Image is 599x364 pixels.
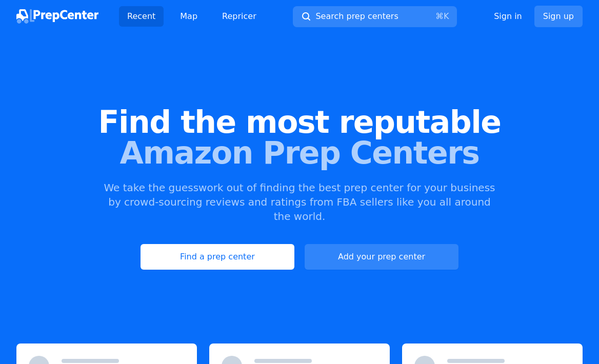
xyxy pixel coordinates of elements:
[315,10,398,23] span: Search prep centers
[141,244,294,270] a: Find a prep center
[172,6,206,27] a: Map
[16,137,583,168] span: Amazon Prep Centers
[214,6,265,27] a: Repricer
[16,9,98,24] img: PrepCenter
[16,107,583,137] span: Find the most reputable
[103,180,496,224] p: We take the guesswork out of finding the best prep center for your business by crowd-sourcing rev...
[305,244,458,270] a: Add your prep center
[293,6,457,27] button: Search prep centers⌘K
[444,11,449,21] kbd: K
[494,10,522,23] a: Sign in
[435,11,444,21] kbd: ⌘
[119,6,164,27] a: Recent
[534,6,583,27] a: Sign up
